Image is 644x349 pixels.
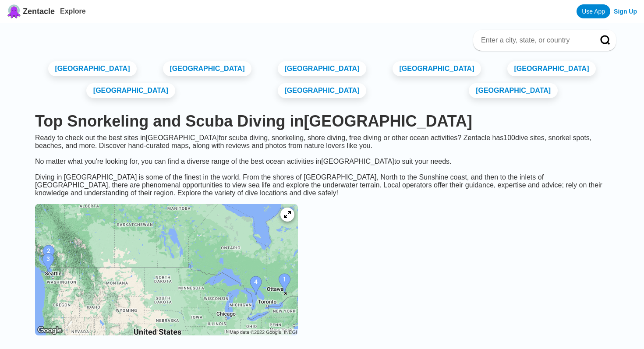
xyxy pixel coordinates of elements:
[48,61,137,76] a: [GEOGRAPHIC_DATA]
[577,4,610,18] a: Use App
[86,83,175,98] a: [GEOGRAPHIC_DATA]
[480,36,588,45] input: Enter a city, state, or country
[28,134,616,173] div: Ready to check out the best sites in [GEOGRAPHIC_DATA] for scuba diving, snorkeling, shore diving...
[35,204,298,335] img: Canada dive site map
[163,61,252,76] a: [GEOGRAPHIC_DATA]
[7,4,21,18] img: Zentacle logo
[23,7,55,16] span: Zentacle
[469,83,558,98] a: [GEOGRAPHIC_DATA]
[35,112,609,130] h1: Top Snorkeling and Scuba Diving in [GEOGRAPHIC_DATA]
[28,173,616,197] div: Diving in [GEOGRAPHIC_DATA] is some of the finest in the world. From the shores of [GEOGRAPHIC_DA...
[60,7,86,15] a: Explore
[278,61,367,76] a: [GEOGRAPHIC_DATA]
[507,61,596,76] a: [GEOGRAPHIC_DATA]
[393,61,481,76] a: [GEOGRAPHIC_DATA]
[7,4,55,18] a: Zentacle logoZentacle
[278,83,367,98] a: [GEOGRAPHIC_DATA]
[28,197,305,344] a: Canada dive site map
[614,8,637,15] a: Sign Up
